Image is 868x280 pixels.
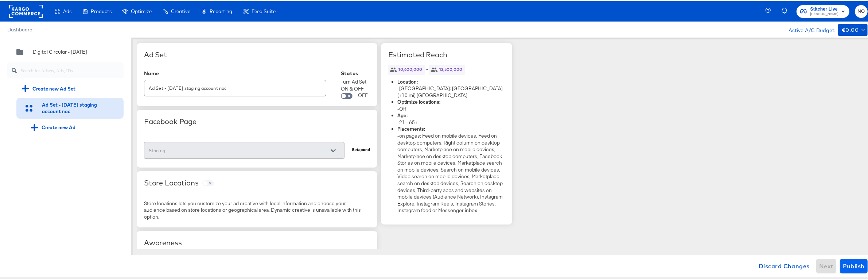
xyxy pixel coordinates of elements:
img: Staging [352,139,370,158]
span: - on pages: Feed on mobile devices, Feed on desktop computers, Right column on desktop computers,... [397,131,503,212]
button: Stitcher Live[PERSON_NAME] [797,4,849,17]
button: NO [855,4,868,17]
div: Digital Circular - [DATE] [33,47,87,54]
span: - 21 - 65+ [397,118,418,124]
div: Status [341,69,370,75]
div: Active A/C Budget [781,23,834,34]
span: Stitcher Live [810,4,838,12]
span: Reporting [210,7,232,13]
span: Creative [171,7,190,13]
span: Discard Changes [759,260,810,270]
div: Estimated Reach [388,49,505,58]
div: Store locations lets you customize your ad creative with local information and choose your audien... [144,199,363,219]
div: Ad Set - [DATE] staging account noc [42,100,104,114]
div: Ad Set [144,49,370,58]
div: Create new Ad Set [22,84,75,91]
span: Feed Suite [252,7,276,13]
div: Turn Ad Set ON & OFF [341,77,370,91]
div: Name [144,69,326,75]
span: Ads [63,7,71,13]
span: Products [91,7,112,13]
div: Ad Set - [DATE] staging account noc [7,97,124,118]
div: Create new Ad [31,123,75,130]
div: Facebook Page [144,116,370,125]
div: Store Locations [144,177,199,186]
div: OFF [358,91,368,98]
input: Search for Adsets, Ads, IDs [20,58,124,74]
button: €0.00 [838,23,868,35]
span: - [388,64,465,74]
a: Dashboard [7,26,32,31]
span: Optimize [131,7,152,13]
strong: Age: [397,111,408,118]
button: Publish [840,258,868,272]
strong: Placements: [397,124,425,131]
span: [PERSON_NAME] [810,10,838,16]
strong: Location: [397,77,418,84]
span: Publish [843,260,865,270]
div: Create new Ad [26,119,124,134]
div: €0.00 [842,24,859,34]
button: Discard Changes [756,258,813,272]
span: 12,500,000 [436,66,465,72]
input: Select a Fanpage [147,145,330,154]
span: NO [858,6,865,15]
div: Awareness [144,237,370,246]
div: Digital Circular - [DATE] [7,44,124,58]
span: - Off [397,104,406,111]
span: - [GEOGRAPHIC_DATA]: [GEOGRAPHIC_DATA] (+10 mi) [GEOGRAPHIC_DATA] [397,84,503,97]
div: Create new Ad Set [16,80,124,95]
span: 10,600,000 [396,66,425,72]
strong: Optimize locations: [397,97,440,104]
